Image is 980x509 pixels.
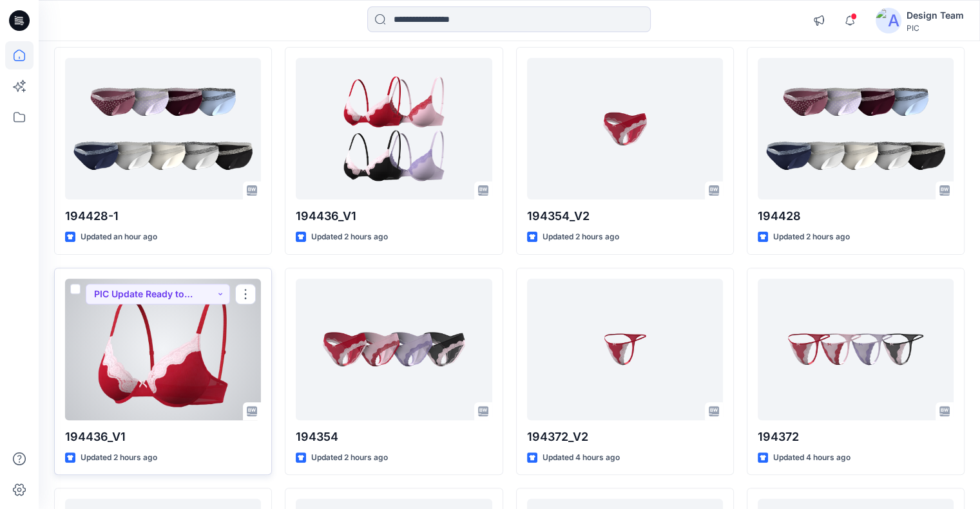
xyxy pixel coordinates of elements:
a: 194436_V1 [296,58,492,199]
p: Updated 2 hours ago [81,451,157,465]
a: 194372_V2 [527,279,723,420]
p: 194428 [758,207,954,225]
p: Updated 2 hours ago [543,230,619,244]
a: 194354_V2 [527,58,723,199]
p: 194354_V2 [527,207,723,225]
p: 194354 [296,428,492,446]
p: Updated 2 hours ago [311,451,388,465]
p: Updated 2 hours ago [311,230,388,244]
p: 194436_V1 [65,428,261,446]
p: 194372_V2 [527,428,723,446]
p: Updated 4 hours ago [543,451,620,465]
p: Updated an hour ago [81,230,157,244]
a: 194428-1 [65,58,261,199]
div: PIC [907,23,964,33]
a: 194354 [296,279,492,420]
a: 194372 [758,279,954,420]
p: Updated 4 hours ago [773,451,850,465]
p: 194372 [758,428,954,446]
a: 194436_V1 [65,279,261,420]
p: Updated 2 hours ago [773,230,850,244]
p: 194428-1 [65,207,261,225]
img: avatar [876,8,901,33]
p: 194436_V1 [296,207,492,225]
div: Design Team [907,8,964,23]
a: 194428 [758,58,954,199]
